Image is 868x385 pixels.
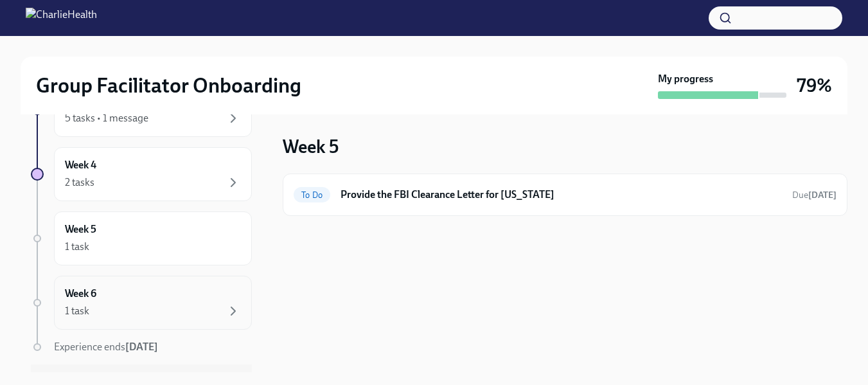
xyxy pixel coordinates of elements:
[26,8,97,28] img: CharlieHealth
[65,175,94,190] div: 2 tasks
[31,147,252,201] a: Week 42 tasks
[792,189,837,201] span: September 16th, 2025 10:00
[31,276,252,330] a: Week 61 task
[65,158,96,172] h6: Week 4
[294,184,837,205] a: To DoProvide the FBI Clearance Letter for [US_STATE]Due[DATE]
[65,111,148,125] div: 5 tasks • 1 message
[65,222,96,237] h6: Week 5
[65,287,96,301] h6: Week 6
[294,190,330,200] span: To Do
[797,74,832,97] h3: 79%
[125,341,158,353] strong: [DATE]
[283,135,339,158] h3: Week 5
[792,190,837,201] span: Due
[65,240,89,254] div: 1 task
[341,188,782,202] h6: Provide the FBI Clearance Letter for [US_STATE]
[65,304,89,318] div: 1 task
[36,73,301,98] h2: Group Facilitator Onboarding
[31,211,252,265] a: Week 51 task
[808,190,837,201] strong: [DATE]
[54,341,158,353] span: Experience ends
[658,72,713,86] strong: My progress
